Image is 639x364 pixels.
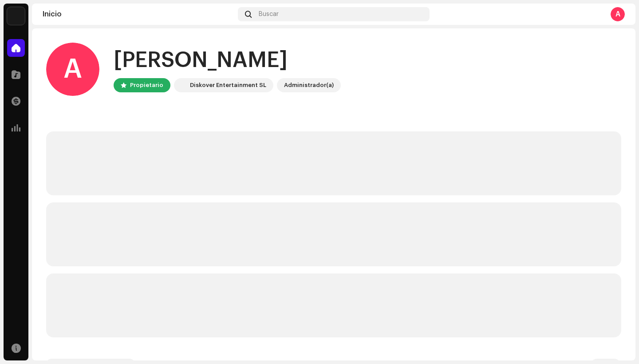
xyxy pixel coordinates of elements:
img: 297a105e-aa6c-4183-9ff4-27133c00f2e2 [176,80,186,91]
div: [PERSON_NAME] [114,46,341,75]
div: A [46,43,99,96]
img: 297a105e-aa6c-4183-9ff4-27133c00f2e2 [7,7,25,25]
div: Administrador(a) [284,80,334,91]
div: A [611,7,625,21]
span: Buscar [259,11,279,18]
div: Inicio [43,11,234,18]
div: Diskover Entertainment SL [190,80,266,91]
div: Propietario [130,80,163,91]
